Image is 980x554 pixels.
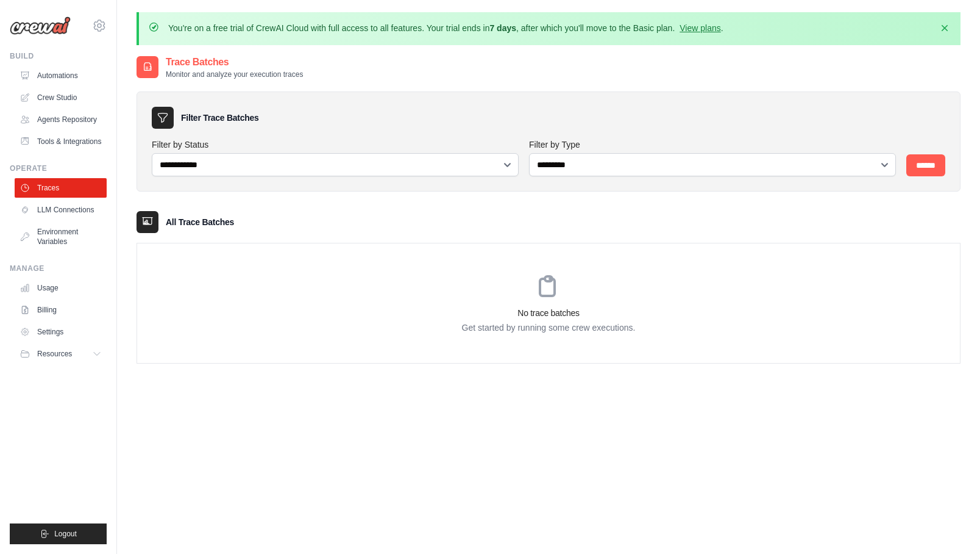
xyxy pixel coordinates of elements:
h3: No trace batches [137,307,960,319]
button: Logout [10,523,107,544]
a: Billing [15,300,107,320]
h3: Filter Trace Batches [181,112,258,124]
span: Logout [54,529,77,539]
a: LLM Connections [15,200,107,220]
strong: 7 days [489,23,516,33]
p: Get started by running some crew executions. [137,322,960,334]
label: Filter by Status [152,138,519,151]
label: Filter by Type [529,138,897,151]
div: Build [10,51,107,61]
a: View plans [680,23,720,33]
a: Tools & Integrations [15,132,107,151]
div: Operate [10,164,107,173]
a: Environment Variables [15,222,107,251]
a: Agents Repository [15,110,107,129]
a: Settings [15,322,107,342]
h2: Trace Batches [166,55,303,70]
a: Automations [15,66,107,85]
h3: All Trace Batches [166,216,234,228]
a: Usage [15,278,107,298]
button: Resources [15,344,107,364]
p: You're on a free trial of CrewAI Cloud with full access to all features. Your trial ends in , aft... [168,22,723,34]
img: Logo [10,16,71,35]
p: Monitor and analyze your execution traces [166,70,303,79]
span: Resources [37,349,72,359]
a: Crew Studio [15,88,107,107]
a: Traces [15,178,107,198]
div: Manage [10,264,107,273]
